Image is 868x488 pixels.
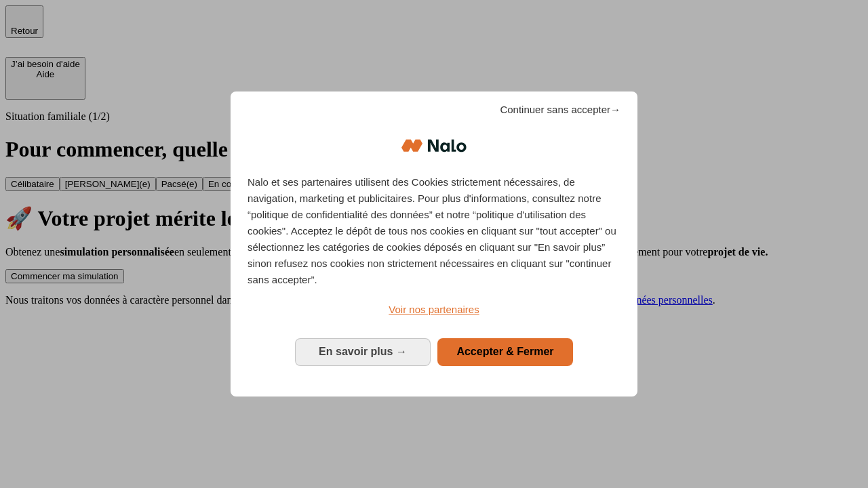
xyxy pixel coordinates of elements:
[401,125,467,166] img: Logo
[500,102,620,118] span: Continuer sans accepter→
[437,338,573,365] button: Accepter & Fermer: Accepter notre traitement des données et fermer
[389,304,479,315] span: Voir nos partenaires
[248,174,620,288] p: Nalo et ses partenaires utilisent des Cookies strictement nécessaires, de navigation, marketing e...
[248,302,620,318] a: Voir nos partenaires
[295,338,431,365] button: En savoir plus: Configurer vos consentements
[231,91,637,396] div: Bienvenue chez Nalo Gestion du consentement
[319,346,407,357] span: En savoir plus →
[456,346,553,357] span: Accepter & Fermer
